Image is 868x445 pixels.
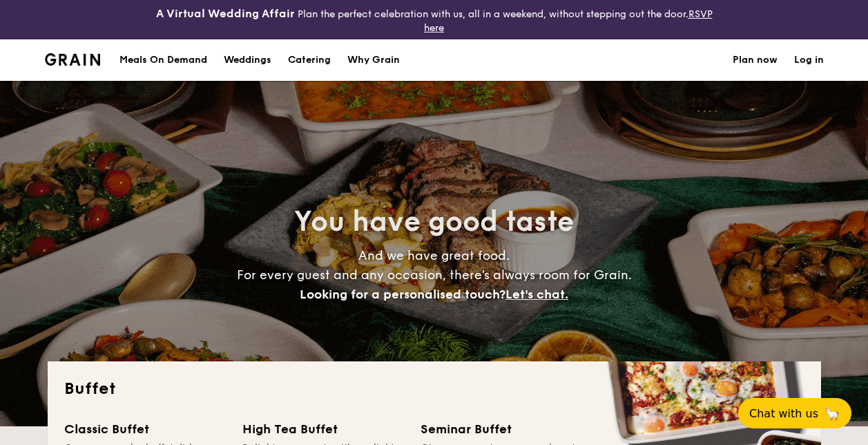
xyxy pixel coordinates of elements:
div: Classic Buffet [64,419,226,439]
a: Weddings [215,39,280,81]
h2: Buffet [64,378,804,400]
div: Seminar Buffet [421,419,582,439]
a: Meals On Demand [111,39,215,81]
span: Let's chat. [505,287,568,302]
a: Catering [280,39,339,81]
a: Log in [794,39,824,81]
button: Chat with us🦙 [738,398,851,428]
div: Why Grain [347,39,400,81]
h4: A Virtual Wedding Affair [156,6,295,22]
div: Weddings [224,39,271,81]
img: Grain [45,53,101,66]
div: High Tea Buffet [242,419,404,439]
a: Why Grain [339,39,408,81]
div: Meals On Demand [119,39,207,81]
span: Chat with us [749,407,818,420]
div: Plan the perfect celebration with us, all in a weekend, without stepping out the door. [145,6,724,34]
h1: Catering [288,39,331,81]
span: 🦙 [824,406,840,422]
a: Logotype [45,53,101,66]
a: Plan now [733,39,778,81]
